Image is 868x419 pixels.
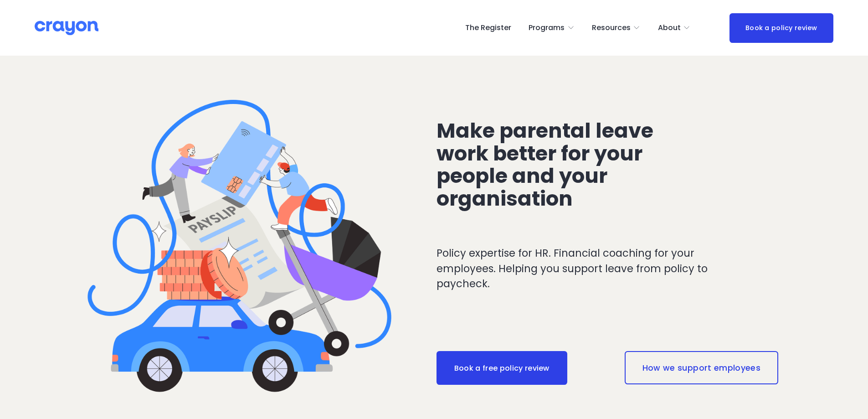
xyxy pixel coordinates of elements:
a: The Register [465,21,511,35]
a: Book a free policy review [437,351,567,385]
a: How we support employees [625,351,778,384]
span: Make parental leave work better for your people and your organisation [437,116,658,213]
span: About [658,21,681,35]
img: Crayon [35,20,98,36]
p: Policy expertise for HR. Financial coaching for your employees. Helping you support leave from po... [437,246,745,292]
a: folder dropdown [658,21,691,35]
span: Programs [529,21,565,35]
a: folder dropdown [529,21,575,35]
span: Resources [592,21,631,35]
a: folder dropdown [592,21,641,35]
a: Book a policy review [729,13,833,43]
